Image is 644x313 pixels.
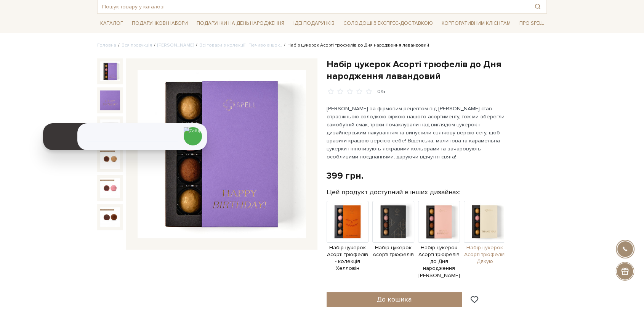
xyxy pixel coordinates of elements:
h1: Набір цукерок Асорті трюфелів до Дня народження лавандовий [327,58,547,82]
span: Набір цукерок Асорті трюфелів - колекція Хелловін [327,244,368,272]
span: Набір цукерок Асорті трюфелів до Дня народження [PERSON_NAME] [418,244,460,279]
span: До кошика [377,295,412,303]
a: Корпоративним клієнтам [439,18,514,29]
a: Подарунки на День народження [194,18,287,29]
img: Продукт [372,201,414,243]
img: Набір цукерок Асорті трюфелів до Дня народження лавандовий [100,119,120,139]
label: Цей продукт доступний в інших дизайнах: [327,188,460,197]
a: Набір цукерок Асорті трюфелів - колекція Хелловін [327,218,368,272]
img: Продукт [327,201,368,243]
a: Головна [97,42,116,48]
a: Набір цукерок Асорті трюфелів [372,218,414,258]
p: [PERSON_NAME] за фірмовим рецептом від [PERSON_NAME] став справжньою солодкою зіркою нашого асорт... [327,105,505,161]
img: Набір цукерок Асорті трюфелів до Дня народження лавандовий [138,70,306,239]
img: Набір цукерок Асорті трюфелів до Дня народження лавандовий [100,149,120,169]
li: Набір цукерок Асорті трюфелів до Дня народження лавандовий [282,42,429,49]
img: Набір цукерок Асорті трюфелів до Дня народження лавандовий [100,90,120,110]
a: Подарункові набори [129,18,191,29]
span: Набір цукерок Асорті трюфелів Дякую [464,244,506,265]
a: [PERSON_NAME] [157,42,194,48]
a: Солодощі з експрес-доставкою [340,17,436,30]
img: Набір цукерок Асорті трюфелів до Дня народження лавандовий [100,61,120,81]
a: Каталог [97,18,126,29]
a: Вся продукція [122,42,152,48]
a: Про Spell [516,18,547,29]
img: Продукт [464,201,506,243]
img: Продукт [418,201,460,243]
div: 0/5 [377,88,385,95]
button: До кошика [327,292,462,307]
a: Набір цукерок Асорті трюфелів Дякую [464,218,506,265]
span: Набір цукерок Асорті трюфелів [372,244,414,258]
a: Набір цукерок Асорті трюфелів до Дня народження [PERSON_NAME] [418,218,460,279]
img: Набір цукерок Асорті трюфелів до Дня народження лавандовий [100,207,120,227]
img: Набір цукерок Асорті трюфелів до Дня народження лавандовий [100,178,120,198]
div: 399 грн. [327,170,364,182]
a: Всі товари з колекції "Печиво в шок.. [199,42,282,48]
a: Ідеї подарунків [290,18,337,29]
